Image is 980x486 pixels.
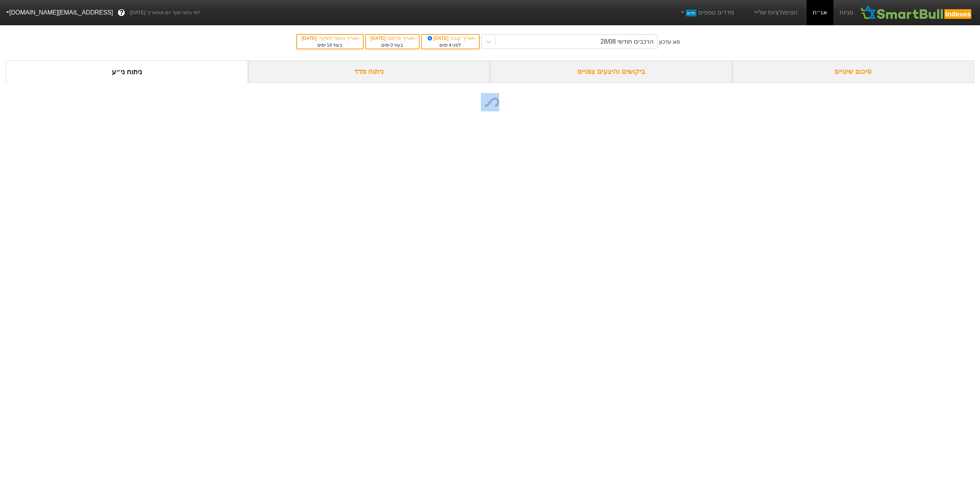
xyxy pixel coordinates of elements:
[481,93,499,111] img: loading...
[248,60,490,83] div: ניתוח מדד
[490,60,732,83] div: ביקושים והיצעים צפויים
[426,35,475,42] div: תאריך קובע :
[426,42,475,49] div: לפני ימים
[426,36,450,41] span: [DATE]
[327,42,332,48] span: 14
[659,38,680,46] div: סוג עדכון
[686,10,696,16] span: חדש
[302,36,318,41] span: [DATE]
[6,60,248,83] div: ניתוח ני״ע
[301,42,359,49] div: בעוד ימים
[859,5,974,20] img: SmartBull
[370,35,415,42] div: תאריך פרסום :
[390,42,393,48] span: 3
[601,37,653,46] div: הרכבים חודשי 28/08
[449,42,451,48] span: 4
[370,42,415,49] div: בעוד ימים
[676,5,737,20] a: מדדים נוספיםחדש
[750,5,801,20] a: הסימולציות שלי
[371,36,387,41] span: [DATE]
[301,35,359,42] div: תאריך כניסה לתוקף :
[119,8,124,18] span: ?
[732,60,975,83] div: סיכום שינויים
[130,9,200,16] span: לפי נתוני סוף יום מתאריך [DATE]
